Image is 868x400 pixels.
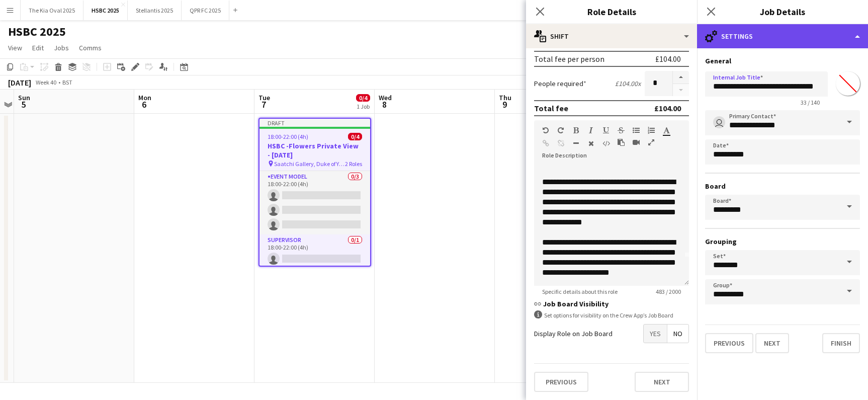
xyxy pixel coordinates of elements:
[587,126,594,134] button: Italic
[79,43,102,52] span: Comms
[663,126,670,134] button: Text Color
[602,126,610,134] button: Underline
[697,5,868,18] h3: Job Details
[258,93,270,102] span: Tue
[8,43,22,52] span: View
[4,41,26,54] a: View
[497,99,511,110] span: 9
[644,325,667,343] span: Yes
[633,126,640,134] button: Unordered List
[526,24,697,48] div: Shift
[534,103,568,113] div: Total fee
[648,126,655,134] button: Ordered List
[648,138,655,146] button: Fullscreen
[534,54,604,64] div: Total fee per person
[499,93,511,102] span: Thu
[33,78,58,86] span: Week 40
[602,139,610,147] button: HTML Code
[587,139,594,147] button: Clear Formatting
[348,133,362,140] span: 0/4
[705,237,860,246] h3: Grouping
[655,54,681,64] div: £104.00
[28,41,48,54] a: Edit
[572,126,579,134] button: Bold
[667,325,688,343] span: No
[259,171,370,234] app-card-role: Event Model0/318:00-22:00 (4h)
[822,333,860,353] button: Finish
[357,103,370,110] div: 1 Job
[50,41,73,54] a: Jobs
[8,77,31,88] div: [DATE]
[542,126,549,134] button: Undo
[259,141,370,159] h3: HSBC -Flowers Private View - [DATE]
[32,43,44,52] span: Edit
[182,1,229,20] button: QPR FC 2025
[54,43,69,52] span: Jobs
[62,78,72,86] div: BST
[345,160,362,168] span: 2 Roles
[697,24,868,48] div: Settings
[572,139,579,147] button: Horizontal Line
[18,93,30,102] span: Sun
[635,372,689,392] button: Next
[259,234,370,269] app-card-role: Supervisor0/118:00-22:00 (4h)
[755,333,789,353] button: Next
[83,1,128,20] button: HSBC 2025
[793,99,828,106] span: 33 / 140
[534,79,586,88] label: People required
[534,299,689,308] h3: Job Board Visibility
[377,99,392,110] span: 8
[258,118,371,267] app-job-card: Draft18:00-22:00 (4h)0/4HSBC -Flowers Private View - [DATE] Saatchi Gallery, Duke of York's HQ, [...
[75,41,106,54] a: Comms
[268,133,308,140] span: 18:00-22:00 (4h)
[705,182,860,191] h3: Board
[259,119,370,127] div: Draft
[654,103,681,113] div: £104.00
[356,94,370,102] span: 0/4
[8,24,66,39] h1: HSBC 2025
[633,138,640,146] button: Insert video
[257,99,270,110] span: 7
[618,138,625,146] button: Paste as plain text
[17,99,30,110] span: 5
[534,372,588,392] button: Previous
[534,288,626,295] span: Specific details about this role
[21,1,83,20] button: The Kia Oval 2025
[138,93,151,102] span: Mon
[618,126,625,134] button: Strikethrough
[648,288,689,295] span: 483 / 2000
[128,1,182,20] button: Stellantis 2025
[137,99,151,110] span: 6
[705,56,860,65] h3: General
[705,333,753,353] button: Previous
[534,310,689,320] div: Set options for visibility on the Crew App’s Job Board
[534,329,613,338] label: Display Role on Job Board
[557,126,564,134] button: Redo
[615,79,641,88] div: £104.00 x
[526,5,697,18] h3: Role Details
[379,93,392,102] span: Wed
[274,160,345,168] span: Saatchi Gallery, Duke of York's HQ, [STREET_ADDRESS]
[673,71,689,84] button: Increase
